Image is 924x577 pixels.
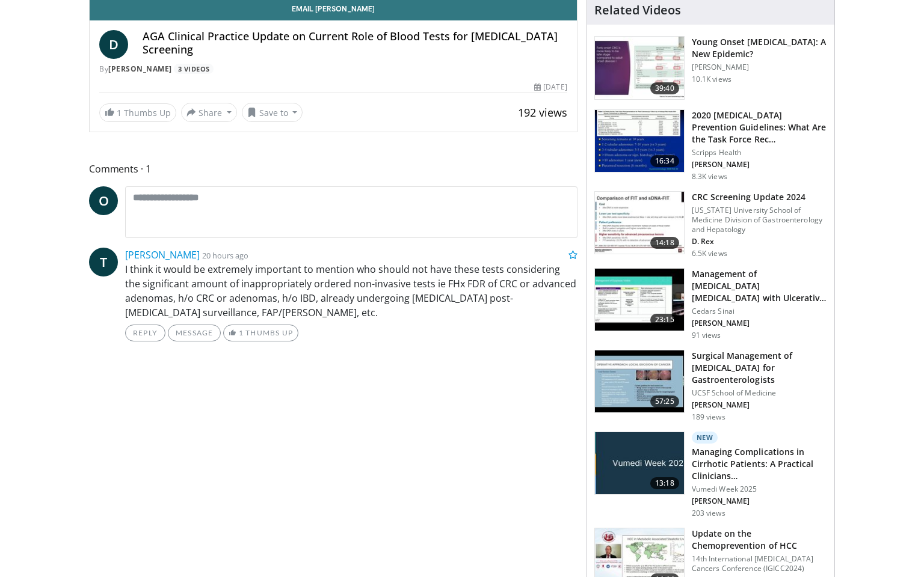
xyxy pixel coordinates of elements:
img: 91500494-a7c6-4302-a3df-6280f031e251.150x105_q85_crop-smart_upscale.jpg [595,192,684,254]
h4: AGA Clinical Practice Update on Current Role of Blood Tests for [MEDICAL_DATA] Screening [143,30,567,56]
a: 13:18 New Managing Complications in Cirrhotic Patients: A Practical Clinicians… Vumedi Week 2025 ... [594,432,827,518]
a: [PERSON_NAME] [125,248,200,261]
span: Comments 1 [89,161,577,177]
p: Vumedi Week 2025 [692,484,827,494]
p: [PERSON_NAME] [692,63,827,72]
img: b79064c7-a40b-4262-95d7-e83347a42cae.jpg.150x105_q85_crop-smart_upscale.jpg [595,432,684,495]
a: D [99,30,128,59]
p: 6.5K views [692,249,727,258]
a: Reply [125,325,165,341]
img: 5fe88c0f-9f33-4433-ade1-79b064a0283b.150x105_q85_crop-smart_upscale.jpg [595,269,684,331]
span: 57:25 [650,395,679,408]
span: 13:18 [650,477,679,489]
span: 39:40 [650,82,679,94]
h3: Young Onset [MEDICAL_DATA]: A New Epidemic? [692,36,827,60]
p: [PERSON_NAME] [692,319,827,328]
a: 23:15 Management of [MEDICAL_DATA] [MEDICAL_DATA] with Ulcerative [MEDICAL_DATA] Cedars Sinai [PE... [594,268,827,340]
h3: CRC Screening Update 2024 [692,191,827,203]
p: 14th International [MEDICAL_DATA] Cancers Conference (IGICC2024) [692,554,827,573]
button: Share [181,103,237,122]
span: 16:34 [650,155,679,167]
p: I think it would be extremely important to mention who should not have these tests considering th... [125,262,577,320]
p: 91 views [692,331,721,340]
div: By [99,64,567,75]
a: 14:18 CRC Screening Update 2024 [US_STATE] University School of Medicine Division of Gastroentero... [594,191,827,258]
img: 1ac37fbe-7b52-4c81-8c6c-a0dd688d0102.150x105_q85_crop-smart_upscale.jpg [595,110,684,172]
span: 1 [117,107,122,118]
a: [PERSON_NAME] [108,64,172,74]
span: 1 [239,328,244,337]
h3: 2020 [MEDICAL_DATA] Prevention Guidelines: What Are the Task Force Rec… [692,109,827,145]
a: O [89,186,118,215]
p: [US_STATE] University School of Medicine Division of Gastroenterology and Hepatology [692,206,827,234]
a: 39:40 Young Onset [MEDICAL_DATA]: A New Epidemic? [PERSON_NAME] 10.1K views [594,36,827,100]
span: 14:18 [650,237,679,249]
img: 00707986-8314-4f7d-9127-27a2ffc4f1fa.150x105_q85_crop-smart_upscale.jpg [595,350,684,413]
p: [PERSON_NAME] [692,496,827,506]
a: 1 Thumbs Up [223,325,298,341]
a: 57:25 Surgical Management of [MEDICAL_DATA] for Gastroenterologists UCSF School of Medicine [PERS... [594,350,827,422]
p: Scripps Health [692,148,827,157]
h4: Related Videos [594,3,681,17]
a: 16:34 2020 [MEDICAL_DATA] Prevention Guidelines: What Are the Task Force Rec… Scripps Health [PER... [594,109,827,182]
p: D. Rex [692,237,827,246]
span: 192 views [518,105,567,120]
a: 1 Thumbs Up [99,103,176,122]
a: T [89,248,118,276]
p: 203 views [692,508,725,518]
a: Message [168,325,221,341]
p: New [692,432,718,444]
p: 189 views [692,412,725,422]
p: 10.1K views [692,75,731,84]
p: Cedars Sinai [692,307,827,316]
small: 20 hours ago [202,250,248,261]
h3: Surgical Management of [MEDICAL_DATA] for Gastroenterologists [692,350,827,386]
span: 23:15 [650,314,679,326]
p: [PERSON_NAME] [692,400,827,410]
p: UCSF School of Medicine [692,388,827,398]
p: 8.3K views [692,172,727,182]
div: [DATE] [534,82,567,93]
h3: Update on the Chemoprevention of HCC [692,528,827,552]
h3: Managing Complications in Cirrhotic Patients: A Practical Clinicians… [692,446,827,482]
img: b23cd043-23fa-4b3f-b698-90acdd47bf2e.150x105_q85_crop-smart_upscale.jpg [595,37,684,99]
p: [PERSON_NAME] [692,160,827,169]
h3: Management of [MEDICAL_DATA] [MEDICAL_DATA] with Ulcerative [MEDICAL_DATA] [692,268,827,304]
button: Save to [242,103,303,122]
a: 3 Videos [174,64,214,74]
